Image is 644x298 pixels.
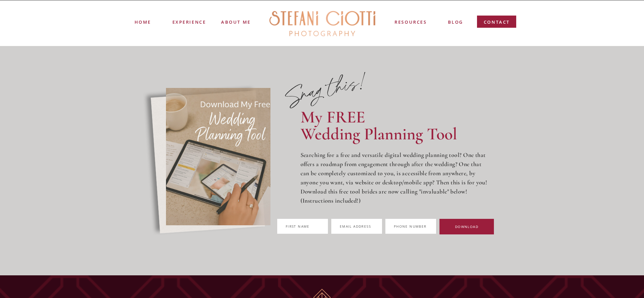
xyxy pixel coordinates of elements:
a: resources [394,19,428,26]
span: ne Number [402,224,427,229]
span: DOWNLOAD [455,224,478,229]
button: DOWNLOAD [439,219,494,234]
a: Home [135,19,151,25]
span: irst name [288,224,310,229]
a: experience [172,19,206,24]
p: Searching for a free and versatile digital wedding planning tool? One that offers a roadmap from ... [301,151,491,225]
h2: My FREE Wedding Planning Tool [301,109,491,145]
span: F [286,224,288,229]
p: Snag this! [282,70,371,113]
a: ABOUT ME [221,19,252,25]
span: ess [364,224,371,229]
span: Email addr [340,224,364,229]
a: blog [448,19,463,26]
span: Pho [394,224,402,229]
a: contact [484,19,510,28]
